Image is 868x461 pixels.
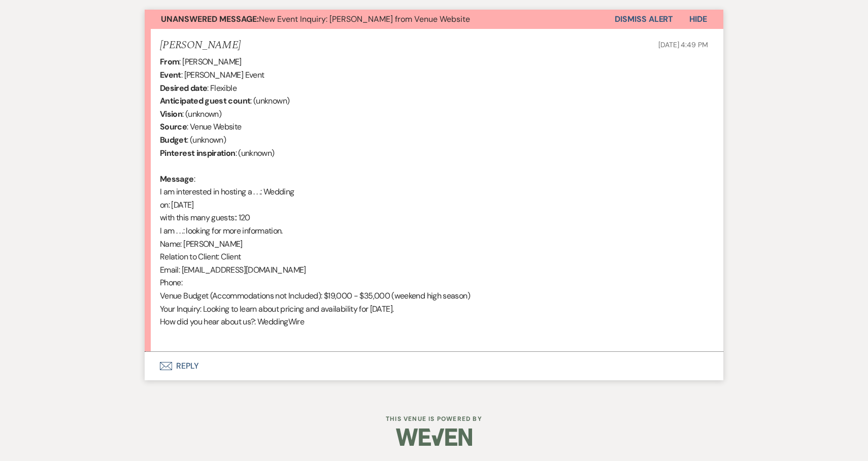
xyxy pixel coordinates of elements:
div: : [PERSON_NAME] : [PERSON_NAME] Event : Flexible : (unknown) : (unknown) : Venue Website : (unkno... [160,55,708,341]
b: Source [160,121,187,132]
button: Unanswered Message:New Event Inquiry: [PERSON_NAME] from Venue Website [145,10,615,29]
button: Hide [673,10,723,29]
b: Event [160,70,181,80]
button: Reply [145,352,723,380]
b: Pinterest inspiration [160,148,236,158]
strong: Unanswered Message: [161,14,259,24]
button: Dismiss Alert [615,10,673,29]
span: [DATE] 4:49 PM [658,40,708,49]
h5: [PERSON_NAME] [160,39,241,52]
b: From [160,56,179,67]
b: Budget [160,135,187,145]
span: New Event Inquiry: [PERSON_NAME] from Venue Website [161,14,470,24]
b: Vision [160,109,182,119]
span: Hide [689,14,707,24]
b: Desired date [160,83,207,93]
img: Weven Logo [396,419,472,455]
b: Anticipated guest count [160,95,250,106]
b: Message [160,174,194,184]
